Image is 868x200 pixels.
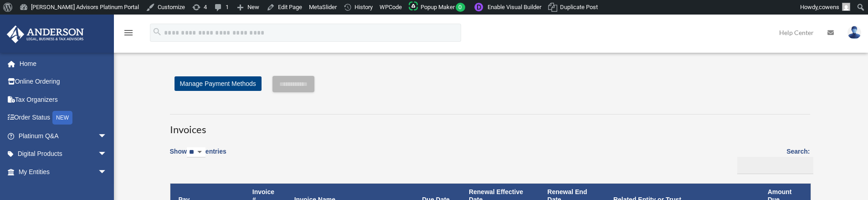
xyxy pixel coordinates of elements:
h3: Invoices [170,114,810,137]
i: menu [123,27,134,38]
span: arrow_drop_down [98,181,116,200]
i: search [152,27,162,37]
span: cowens [819,4,839,10]
a: My Anderson Teamarrow_drop_down [6,181,121,199]
label: Show entries [170,146,226,167]
a: Platinum Q&Aarrow_drop_down [6,127,121,145]
select: Showentries [187,147,205,158]
span: 0 [456,3,465,12]
a: My Entitiesarrow_drop_down [6,163,121,181]
a: Help Center [772,15,821,50]
img: Anderson Advisors Platinum Portal [4,25,87,43]
span: arrow_drop_down [98,145,116,164]
a: Order StatusNEW [6,109,121,127]
input: Search: [737,157,813,174]
span: arrow_drop_down [98,127,116,145]
a: Manage Payment Methods [175,76,262,91]
span: arrow_drop_down [98,163,116,181]
a: Digital Productsarrow_drop_down [6,145,121,163]
a: Home [6,55,121,73]
div: NEW [52,111,72,125]
a: menu [123,30,134,38]
img: User Pic [847,26,861,39]
a: Online Ordering [6,73,121,91]
a: Tax Organizers [6,90,121,109]
label: Search: [734,146,810,174]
